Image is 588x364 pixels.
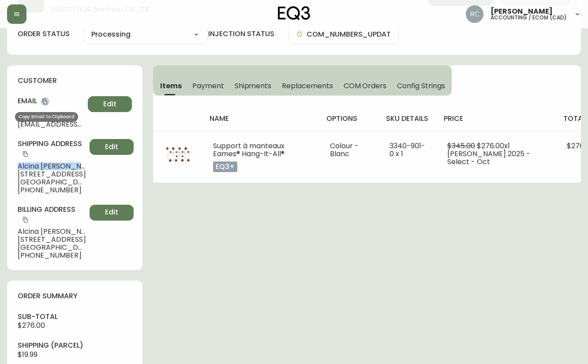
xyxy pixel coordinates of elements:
span: Support à manteaux Eames® Hang-It-All® [213,141,285,159]
span: 3340-901-0 x 1 [390,141,425,159]
span: $19.99 [18,349,37,360]
button: copy [21,150,30,158]
h4: options [326,114,372,124]
span: Shipments [235,81,272,90]
button: Edit [88,96,132,112]
span: [GEOGRAPHIC_DATA] , ON , K1S 5K3 , CA [18,178,86,186]
h4: customer [18,76,132,86]
img: 10ea9c78-5f1d-499c-aa11-54636d2cc03d.jpg [164,142,192,170]
span: Edit [105,142,118,152]
li: Colour - Blanc [330,142,368,158]
span: Alcina [PERSON_NAME] [18,162,86,170]
span: [PERSON_NAME] 2025 - Select - Oct [447,149,530,167]
span: [STREET_ADDRESS] [18,236,86,244]
img: f4ba4e02bd060be8f1386e3ca455bd0e [466,5,483,23]
span: Payment [192,81,224,90]
span: Items [160,81,182,90]
button: copy [21,215,30,224]
span: [PHONE_NUMBER] [18,186,86,194]
h4: price [444,114,549,124]
span: [STREET_ADDRESS] [18,170,86,178]
span: COM Orders [344,81,387,90]
span: [EMAIL_ADDRESS][DOMAIN_NAME] [18,120,84,128]
h4: Email [18,96,84,106]
h4: injection status [208,29,274,39]
h4: Shipping ( Parcel ) [18,341,132,350]
span: [PHONE_NUMBER] [18,251,86,259]
h5: accounting / ecom (cad) [491,15,567,20]
h4: sku details [386,114,430,124]
span: Edit [103,99,116,109]
span: Edit [105,207,118,217]
h4: Shipping Address [18,139,86,159]
h4: order summary [18,291,132,301]
h4: name [210,114,312,124]
h4: Billing Address [18,205,86,225]
p: eq3+ [213,161,237,172]
button: Edit [90,205,134,221]
span: $276.00 [18,320,45,330]
span: Alcina [PERSON_NAME] [18,228,86,236]
button: copy [41,97,49,106]
label: order status [18,29,70,39]
span: $276.00 x 1 [477,141,510,151]
span: [GEOGRAPHIC_DATA] , ON , K1S 5K3 , CA [18,244,86,251]
span: Config Strings [397,81,445,90]
img: logo [278,6,311,20]
button: Edit [90,139,134,155]
h4: sub-total [18,312,132,322]
span: $345.00 [447,141,475,151]
span: Replacements [282,81,333,90]
span: [PERSON_NAME] [491,8,553,15]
